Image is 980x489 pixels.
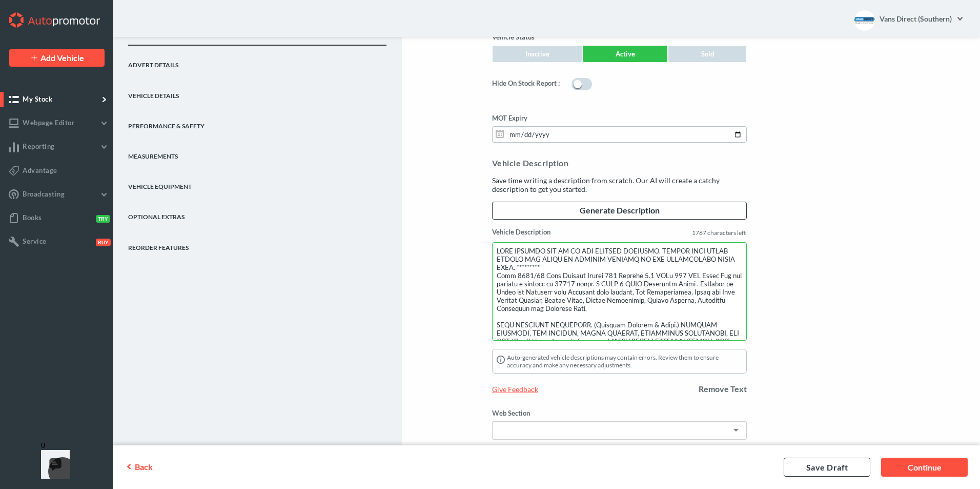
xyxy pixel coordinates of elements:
[492,228,550,236] label: Vehicle Description
[492,385,538,394] span: Give Feedback
[784,458,870,477] a: Save Draft
[492,176,747,193] div: Save time writing a description from scratch. Our AI will create a catchy description to get you ...
[94,238,109,246] button: Buy
[128,46,386,76] a: Advert Details
[128,76,386,106] a: Vehicle Details
[668,45,747,63] a: Sold
[23,213,42,222] span: Books
[23,166,57,174] span: Advantage
[23,190,65,198] span: Broadcasting
[96,215,110,223] span: Try
[23,95,52,103] span: My Stock
[492,126,747,143] input: dd/mm/yyyy
[9,49,105,67] a: Add Vehicle
[492,202,747,220] a: Generate Description
[23,237,47,245] span: Service
[492,409,747,417] label: Web Section
[881,458,968,477] a: Continue
[492,158,747,168] div: Vehicle Description
[492,114,747,122] label: MOT Expiry
[507,354,742,369] p: Auto-generated vehicle descriptions may contain errors. Review them to ensure accuracy and make a...
[699,384,747,394] a: Remove Text
[135,461,153,471] span: Back
[40,53,84,63] span: Add Vehicle
[125,462,174,472] a: Back
[582,45,668,63] a: Active
[128,198,386,228] a: Optional Extras
[128,107,386,137] a: Performance & Safety
[691,228,747,238] label: 1767 characters left
[879,8,965,29] a: Vans Direct (Southern)
[492,78,560,94] label: Hide On Stock Report :
[23,119,74,127] span: Webpage Editor
[35,443,79,487] iframe: Front Chat
[94,214,109,222] button: Try
[96,239,111,246] span: Buy
[492,33,747,41] label: Vehicle Status *
[128,137,386,167] a: Measurements
[128,167,386,198] a: Vehicle Equipment
[23,142,55,150] span: Reporting
[492,45,582,63] a: Inactive
[128,228,386,258] a: REORDER FEATURES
